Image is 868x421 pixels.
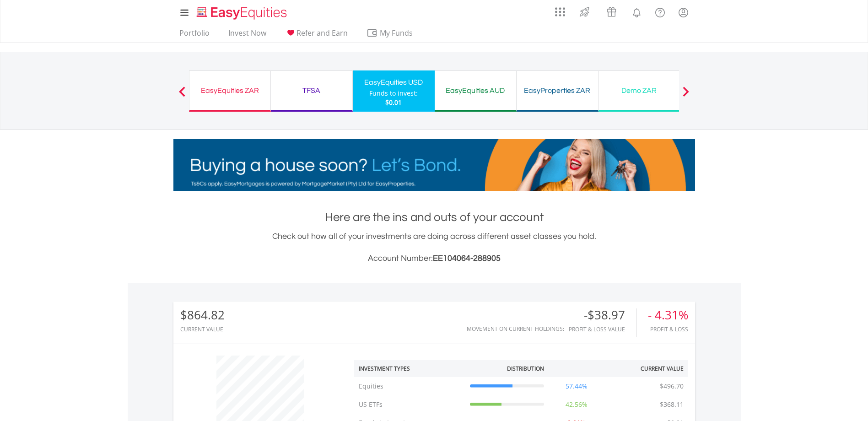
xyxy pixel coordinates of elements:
img: vouchers-v2.svg [604,5,619,19]
div: Profit & Loss [648,326,688,332]
div: EasyEquities AUD [440,84,511,97]
span: EE104064-288905 [433,254,501,263]
a: Home page [193,2,291,21]
img: EasyEquities_Logo.png [195,5,291,21]
div: Demo ZAR [604,84,674,97]
a: AppsGrid [549,2,571,17]
td: $368.11 [655,395,688,414]
button: Next [677,91,695,100]
div: Movement on Current Holdings: [467,326,564,332]
a: My Profile [672,2,695,22]
span: Refer and Earn [297,28,348,38]
div: Funds to invest: [369,89,418,98]
button: Previous [173,91,191,100]
td: 42.56% [549,395,604,414]
a: Vouchers [598,2,625,19]
div: - 4.31% [648,308,688,322]
td: 57.44% [549,377,604,395]
div: EasyEquities USD [358,76,429,89]
div: $864.82 [180,308,225,322]
img: thrive-v2.svg [577,5,592,19]
span: $0.01 [385,98,402,107]
div: -$38.97 [569,308,636,322]
h1: Here are the ins and outs of your account [173,209,695,226]
div: CURRENT VALUE [180,326,225,332]
span: My Funds [367,27,426,39]
div: EasyProperties ZAR [522,84,593,97]
div: EasyEquities ZAR [195,84,265,97]
div: Distribution [507,365,544,372]
img: EasyMortage Promotion Banner [173,139,695,191]
a: Portfolio [176,28,213,43]
td: US ETFs [354,395,465,414]
h3: Account Number: [173,252,695,265]
a: Invest Now [225,28,270,43]
th: Investment Types [354,360,465,377]
div: Profit & Loss Value [569,326,636,332]
a: Refer and Earn [281,28,351,43]
a: Notifications [625,2,648,21]
div: TFSA [276,84,347,97]
img: grid-menu-icon.svg [555,7,565,17]
th: Current Value [604,360,688,377]
td: $496.70 [655,377,688,395]
a: FAQ's and Support [648,2,672,21]
div: Check out how all of your investments are doing across different asset classes you hold. [173,230,695,265]
td: Equities [354,377,465,395]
